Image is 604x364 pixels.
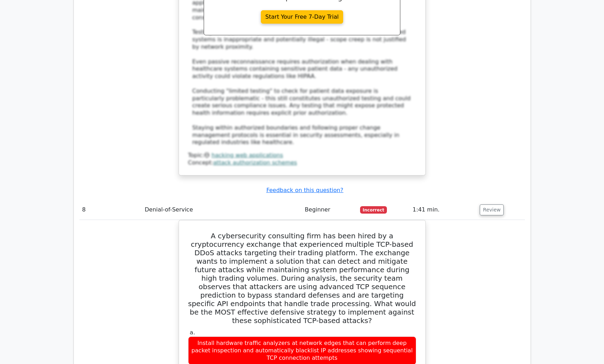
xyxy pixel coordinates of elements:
[360,206,387,213] span: Incorrect
[190,329,195,336] span: a.
[261,10,343,24] a: Start Your Free 7-Day Trial
[302,200,357,220] td: Beginner
[142,200,302,220] td: Denial-of-Service
[188,152,416,159] div: Topic:
[410,200,477,220] td: 1:41 min.
[188,159,416,167] div: Concept:
[187,232,417,325] h5: A cybersecurity consulting firm has been hired by a cryptocurrency exchange that experienced mult...
[213,159,297,166] a: attack authorization schemes
[480,204,504,215] button: Review
[266,187,343,193] a: Feedback on this question?
[79,200,142,220] td: 8
[211,152,283,159] a: hacking web applications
